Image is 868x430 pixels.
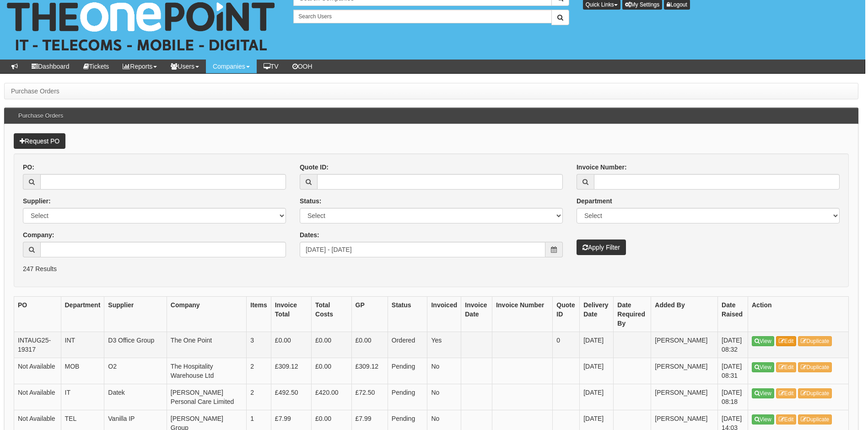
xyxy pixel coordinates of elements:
[351,384,388,410] td: £72.50
[300,230,319,239] label: Dates:
[164,60,206,73] a: Users
[492,297,553,332] th: Invoice Number
[167,358,246,384] td: The Hospitality Warehouse Ltd
[351,297,388,332] th: GP
[798,414,832,425] a: Duplicate
[388,384,427,410] td: Pending
[580,332,614,358] td: [DATE]
[798,388,832,398] a: Duplicate
[351,332,388,358] td: £0.00
[247,297,271,332] th: Items
[580,358,614,384] td: [DATE]
[286,60,319,73] a: OOH
[11,87,59,96] li: Purchase Orders
[61,332,104,358] td: INT
[312,358,351,384] td: £0.00
[553,297,580,332] th: Quote ID
[388,332,427,358] td: Ordered
[271,332,311,358] td: £0.00
[748,297,849,332] th: Action
[14,332,61,358] td: INTAUG25-19317
[61,384,104,410] td: IT
[14,384,61,410] td: Not Available
[718,332,748,358] td: [DATE] 08:32
[271,297,311,332] th: Invoice Total
[577,239,626,255] button: Apply Filter
[427,332,461,358] td: Yes
[752,388,774,398] a: View
[300,196,321,206] label: Status:
[293,10,551,23] input: Search Users
[651,332,718,358] td: [PERSON_NAME]
[776,414,797,425] a: Edit
[752,362,774,372] a: View
[23,264,840,273] p: 247 Results
[104,384,167,410] td: Datek
[14,133,65,149] a: Request PO
[247,384,271,410] td: 2
[752,414,774,425] a: View
[116,60,164,73] a: Reports
[167,332,246,358] td: The One Point
[167,384,246,410] td: [PERSON_NAME] Personal Care Limited
[351,358,388,384] td: £309.12
[776,336,797,346] a: Edit
[553,332,580,358] td: 0
[427,384,461,410] td: No
[104,358,167,384] td: O2
[580,384,614,410] td: [DATE]
[461,297,492,332] th: Invoice Date
[14,108,68,124] h3: Purchase Orders
[577,163,627,172] label: Invoice Number:
[257,60,286,73] a: TV
[798,362,832,372] a: Duplicate
[271,384,311,410] td: £492.50
[104,332,167,358] td: D3 Office Group
[651,358,718,384] td: [PERSON_NAME]
[718,384,748,410] td: [DATE] 08:18
[312,297,351,332] th: Total Costs
[312,332,351,358] td: £0.00
[61,358,104,384] td: MOB
[14,358,61,384] td: Not Available
[76,60,116,73] a: Tickets
[651,384,718,410] td: [PERSON_NAME]
[798,336,832,346] a: Duplicate
[23,163,34,172] label: PO:
[577,196,612,206] label: Department
[206,60,257,73] a: Companies
[427,297,461,332] th: Invoiced
[752,336,774,346] a: View
[776,388,797,398] a: Edit
[580,297,614,332] th: Delivery Date
[247,358,271,384] td: 2
[300,163,329,172] label: Quote ID:
[388,297,427,332] th: Status
[167,297,246,332] th: Company
[247,332,271,358] td: 3
[651,297,718,332] th: Added By
[718,297,748,332] th: Date Raised
[427,358,461,384] td: No
[776,362,797,372] a: Edit
[61,297,104,332] th: Department
[23,230,54,239] label: Company:
[23,196,51,206] label: Supplier:
[25,60,76,73] a: Dashboard
[718,358,748,384] td: [DATE] 08:31
[14,297,61,332] th: PO
[614,297,651,332] th: Date Required By
[271,358,311,384] td: £309.12
[312,384,351,410] td: £420.00
[388,358,427,384] td: Pending
[104,297,167,332] th: Supplier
